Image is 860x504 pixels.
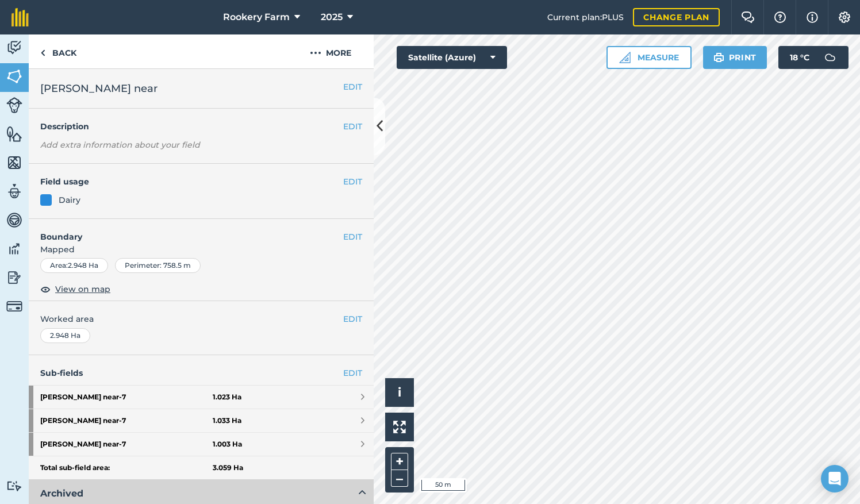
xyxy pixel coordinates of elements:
strong: [PERSON_NAME] near - 7 [40,409,213,432]
div: Area : 2.948 Ha [40,258,108,273]
a: Change plan [633,8,720,26]
button: EDIT [343,120,362,133]
span: i [398,385,401,399]
a: [PERSON_NAME] near-71.023 Ha [29,386,374,409]
div: Perimeter : 758.5 m [115,258,201,273]
img: svg+xml;base64,PHN2ZyB4bWxucz0iaHR0cDovL3d3dy53My5vcmcvMjAwMC9zdmciIHdpZHRoPSI1NiIgaGVpZ2h0PSI2MC... [6,125,22,143]
h4: Sub-fields [29,367,374,379]
button: EDIT [343,80,362,93]
img: Ruler icon [619,52,631,63]
img: svg+xml;base64,PHN2ZyB4bWxucz0iaHR0cDovL3d3dy53My5vcmcvMjAwMC9zdmciIHdpZHRoPSI1NiIgaGVpZ2h0PSI2MC... [6,68,22,85]
div: Open Intercom Messenger [821,465,849,493]
span: Current plan : PLUS [547,11,624,24]
span: 2025 [321,10,343,24]
strong: 1.003 Ha [213,440,242,449]
button: View on map [40,282,110,296]
img: svg+xml;base64,PD94bWwgdmVyc2lvbj0iMS4wIiBlbmNvZGluZz0idXRmLTgiPz4KPCEtLSBHZW5lcmF0b3I6IEFkb2JlIE... [6,240,22,257]
img: svg+xml;base64,PD94bWwgdmVyc2lvbj0iMS4wIiBlbmNvZGluZz0idXRmLTgiPz4KPCEtLSBHZW5lcmF0b3I6IEFkb2JlIE... [6,97,22,113]
button: – [391,470,408,487]
button: i [385,378,414,407]
span: Rookery Farm [223,10,290,24]
em: Add extra information about your field [40,140,200,150]
button: EDIT [343,230,362,243]
button: EDIT [343,313,362,325]
img: svg+xml;base64,PD94bWwgdmVyc2lvbj0iMS4wIiBlbmNvZGluZz0idXRmLTgiPz4KPCEtLSBHZW5lcmF0b3I6IEFkb2JlIE... [6,183,22,200]
a: EDIT [343,367,362,379]
img: svg+xml;base64,PHN2ZyB4bWxucz0iaHR0cDovL3d3dy53My5vcmcvMjAwMC9zdmciIHdpZHRoPSIxOSIgaGVpZ2h0PSIyNC... [713,51,724,64]
img: svg+xml;base64,PHN2ZyB4bWxucz0iaHR0cDovL3d3dy53My5vcmcvMjAwMC9zdmciIHdpZHRoPSI1NiIgaGVpZ2h0PSI2MC... [6,154,22,171]
button: More [287,34,374,68]
button: 18 °C [778,46,849,69]
img: svg+xml;base64,PD94bWwgdmVyc2lvbj0iMS4wIiBlbmNvZGluZz0idXRmLTgiPz4KPCEtLSBHZW5lcmF0b3I6IEFkb2JlIE... [6,480,22,491]
h4: Description [40,120,362,133]
strong: 1.023 Ha [213,393,241,402]
a: [PERSON_NAME] near-71.003 Ha [29,433,374,456]
h4: Field usage [40,175,343,188]
img: svg+xml;base64,PHN2ZyB4bWxucz0iaHR0cDovL3d3dy53My5vcmcvMjAwMC9zdmciIHdpZHRoPSIyMCIgaGVpZ2h0PSIyNC... [310,46,321,60]
span: View on map [55,283,110,295]
a: Back [29,34,88,68]
a: [PERSON_NAME] near-71.033 Ha [29,409,374,432]
strong: [PERSON_NAME] near - 7 [40,386,213,409]
strong: 1.033 Ha [213,416,241,425]
button: EDIT [343,175,362,188]
img: svg+xml;base64,PD94bWwgdmVyc2lvbj0iMS4wIiBlbmNvZGluZz0idXRmLTgiPz4KPCEtLSBHZW5lcmF0b3I6IEFkb2JlIE... [6,39,22,56]
img: Two speech bubbles overlapping with the left bubble in the forefront [741,11,755,23]
span: Worked area [40,313,362,325]
strong: Total sub-field area: [40,463,213,472]
strong: 3.059 Ha [213,463,243,472]
img: svg+xml;base64,PHN2ZyB4bWxucz0iaHR0cDovL3d3dy53My5vcmcvMjAwMC9zdmciIHdpZHRoPSIxNyIgaGVpZ2h0PSIxNy... [807,10,818,24]
span: [PERSON_NAME] near [40,80,158,97]
h4: Boundary [29,219,343,243]
img: A cog icon [838,11,851,23]
img: svg+xml;base64,PHN2ZyB4bWxucz0iaHR0cDovL3d3dy53My5vcmcvMjAwMC9zdmciIHdpZHRoPSIxOCIgaGVpZ2h0PSIyNC... [40,282,51,296]
button: Satellite (Azure) [397,46,507,69]
div: 2.948 Ha [40,328,90,343]
span: Mapped [29,243,374,256]
img: svg+xml;base64,PD94bWwgdmVyc2lvbj0iMS4wIiBlbmNvZGluZz0idXRmLTgiPz4KPCEtLSBHZW5lcmF0b3I6IEFkb2JlIE... [819,46,842,69]
span: 18 ° C [790,46,809,69]
img: svg+xml;base64,PD94bWwgdmVyc2lvbj0iMS4wIiBlbmNvZGluZz0idXRmLTgiPz4KPCEtLSBHZW5lcmF0b3I6IEFkb2JlIE... [6,298,22,314]
img: Four arrows, one pointing top left, one top right, one bottom right and the last bottom left [393,421,406,433]
img: svg+xml;base64,PD94bWwgdmVyc2lvbj0iMS4wIiBlbmNvZGluZz0idXRmLTgiPz4KPCEtLSBHZW5lcmF0b3I6IEFkb2JlIE... [6,269,22,286]
strong: [PERSON_NAME] near - 7 [40,433,213,456]
img: svg+xml;base64,PHN2ZyB4bWxucz0iaHR0cDovL3d3dy53My5vcmcvMjAwMC9zdmciIHdpZHRoPSI5IiBoZWlnaHQ9IjI0Ii... [40,46,45,60]
button: Measure [606,46,692,69]
button: + [391,453,408,470]
div: Dairy [59,194,80,206]
img: A question mark icon [773,11,787,23]
img: svg+xml;base64,PD94bWwgdmVyc2lvbj0iMS4wIiBlbmNvZGluZz0idXRmLTgiPz4KPCEtLSBHZW5lcmF0b3I6IEFkb2JlIE... [6,211,22,229]
button: Print [703,46,767,69]
img: fieldmargin Logo [11,8,29,26]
